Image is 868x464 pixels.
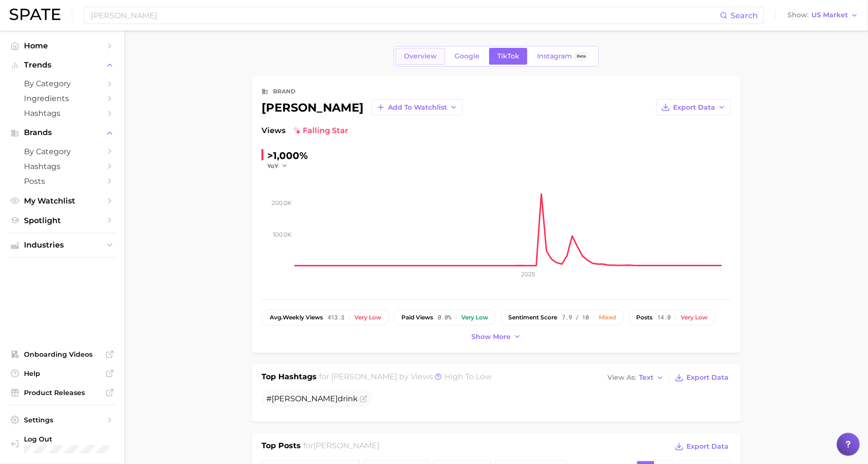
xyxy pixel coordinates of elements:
div: Very low [354,314,381,321]
a: InstagramBeta [529,48,597,65]
div: Mixed [599,314,616,321]
button: Show more [469,330,524,343]
h1: Top Posts [262,440,301,454]
a: Posts [8,174,117,189]
a: Google [446,48,488,65]
button: posts14.0Very low [628,309,716,326]
span: Add to Watchlist [388,103,447,112]
a: Ingredients [8,91,117,106]
span: Show [788,12,809,18]
span: # drink [266,394,358,403]
span: sentiment score [508,314,557,321]
div: [PERSON_NAME] [262,99,463,115]
span: [PERSON_NAME] [272,394,338,403]
span: Hashtags [24,162,101,171]
a: My Watchlist [8,193,117,208]
div: Very low [461,314,488,321]
span: Beta [577,52,586,60]
span: weekly views [270,314,323,321]
button: paid views0.0%Very low [393,309,496,326]
span: Product Releases [24,388,101,397]
span: Industries [24,241,101,249]
button: Trends [8,58,117,72]
span: >1,000% [267,150,308,161]
div: Very low [681,314,708,321]
tspan: 2025 [522,271,536,278]
button: Export Data [673,440,731,453]
span: Export Data [673,103,715,112]
button: sentiment score7.9 / 10Mixed [500,309,624,326]
a: Onboarding Videos [8,347,117,362]
span: by Category [24,79,101,88]
span: Search [731,11,758,20]
span: Settings [24,416,101,424]
span: [PERSON_NAME] [314,441,380,450]
a: Product Releases [8,385,117,400]
span: Log Out [24,435,109,443]
h2: for [304,440,380,454]
span: Help [24,369,101,378]
div: brand [273,86,296,97]
button: Industries [8,238,117,252]
span: 7.9 / 10 [562,314,589,321]
span: high to low [445,372,492,381]
span: Ingredients [24,94,101,103]
span: Hashtags [24,109,101,118]
button: ShowUS Market [785,9,861,22]
span: 413.3 [328,314,344,321]
a: by Category [8,76,117,91]
span: Trends [24,61,101,69]
span: Show more [471,333,511,341]
button: Export Data [673,371,731,385]
input: Search here for a brand, industry, or ingredient [90,7,720,23]
span: 0.0% [438,314,451,321]
button: avg.weekly views413.3Very low [262,309,389,326]
button: View AsText [605,372,666,384]
span: 14.0 [657,314,671,321]
span: View As [607,375,636,380]
span: Brands [24,128,101,137]
h2: for by Views [320,371,492,385]
span: Spotlight [24,216,101,225]
span: YoY [267,162,278,170]
a: Hashtags [8,106,117,121]
button: Add to Watchlist [371,99,463,115]
span: Text [639,375,653,380]
span: TikTok [497,52,519,60]
a: Help [8,366,117,381]
span: Views [262,125,286,136]
tspan: 100.0k [273,230,292,238]
span: Home [24,41,101,50]
a: Spotlight [8,213,117,228]
span: Instagram [537,52,572,60]
button: Brands [8,125,117,140]
a: Settings [8,413,117,427]
button: Export Data [656,99,731,115]
a: Hashtags [8,159,117,174]
h1: Top Hashtags [262,371,317,385]
span: Google [455,52,480,60]
a: Log out. Currently logged in with e-mail hannah@spate.nyc. [8,432,117,457]
button: Flag as miscategorized or irrelevant [360,395,367,403]
span: falling star [293,125,348,136]
span: by Category [24,147,101,156]
span: Onboarding Videos [24,350,101,359]
span: Posts [24,177,101,186]
abbr: average [270,314,283,321]
tspan: 200.0k [272,199,292,206]
span: US Market [811,12,848,18]
span: Export Data [686,442,729,451]
img: SPATE [10,9,60,20]
a: by Category [8,144,117,159]
span: posts [636,314,652,321]
a: Home [8,38,117,53]
button: YoY [267,162,288,170]
span: Export Data [686,373,729,382]
span: Overview [404,52,437,60]
img: falling star [293,127,301,135]
span: My Watchlist [24,196,101,205]
span: [PERSON_NAME] [331,372,398,381]
a: TikTok [489,48,527,65]
span: paid views [401,314,433,321]
a: Overview [396,48,445,65]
